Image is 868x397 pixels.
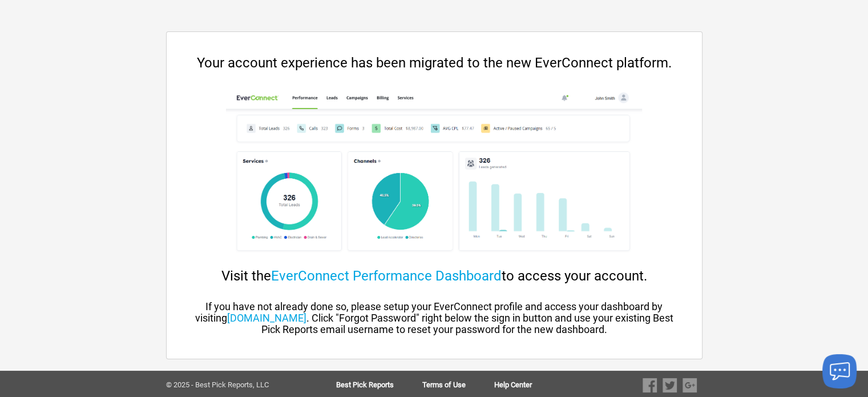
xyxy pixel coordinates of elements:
img: cp-dashboard.png [226,88,642,259]
button: Launch chat [822,354,857,388]
div: Visit the to access your account. [189,268,679,284]
a: EverConnect Performance Dashboard [271,268,502,284]
a: Terms of Use [422,381,494,389]
div: Your account experience has been migrated to the new EverConnect platform. [189,55,679,71]
a: Best Pick Reports [336,381,422,389]
div: If you have not already done so, please setup your EverConnect profile and access your dashboard ... [189,301,679,335]
a: [DOMAIN_NAME] [227,312,306,324]
a: Help Center [494,381,532,389]
div: © 2025 - Best Pick Reports, LLC [166,381,300,389]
